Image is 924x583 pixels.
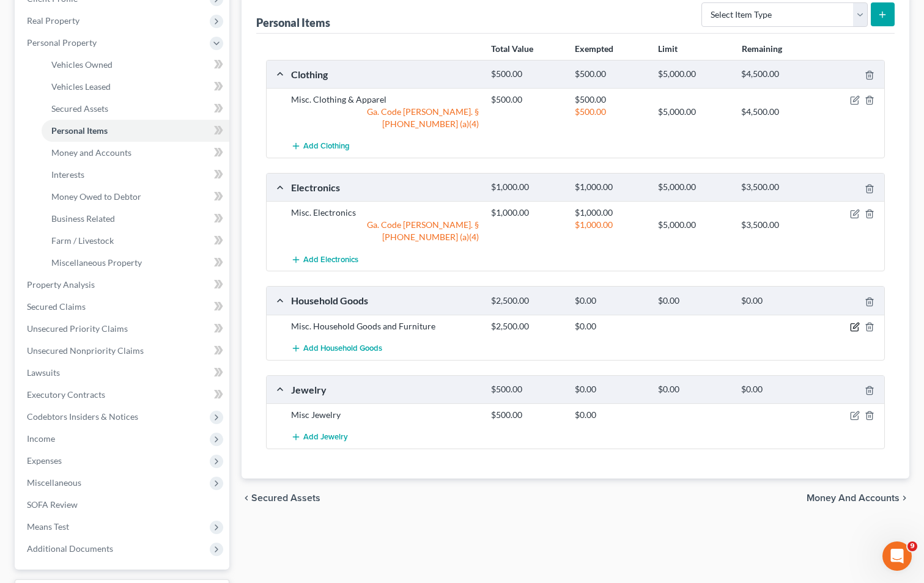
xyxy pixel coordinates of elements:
[735,219,818,231] div: $3,500.00
[42,98,229,120] a: Secured Assets
[42,186,229,208] a: Money Owed to Debtor
[17,318,229,340] a: Unsecured Priority Claims
[485,207,568,219] div: $1,000.00
[17,296,229,318] a: Secured Claims
[652,295,735,307] div: $0.00
[882,541,912,571] iframe: Intercom live chat
[17,384,229,406] a: Executory Contracts
[569,384,652,395] div: $0.00
[285,294,485,307] div: Household Goods
[27,521,69,532] span: Means Test
[569,94,652,106] div: $500.00
[242,493,320,503] button: chevron_left Secured Assets
[51,169,84,180] span: Interests
[285,219,485,243] div: Ga. Code [PERSON_NAME]. § [PHONE_NUMBER] (a)(4)
[242,493,251,503] i: chevron_left
[256,15,330,30] div: Personal Items
[27,367,60,378] span: Lawsuits
[51,59,113,70] span: Vehicles Owned
[51,213,115,224] span: Business Related
[485,182,568,193] div: $1,000.00
[485,295,568,307] div: $2,500.00
[569,68,652,80] div: $500.00
[907,541,917,551] span: 9
[51,257,142,268] span: Miscellaneous Property
[652,219,735,231] div: $5,000.00
[291,248,358,271] button: Add Electronics
[285,409,485,421] div: Misc Jewelry
[42,142,229,164] a: Money and Accounts
[652,68,735,80] div: $5,000.00
[27,37,97,48] span: Personal Property
[569,295,652,307] div: $0.00
[735,182,818,193] div: $3,500.00
[485,94,568,106] div: $500.00
[51,235,114,246] span: Farm / Livestock
[569,320,652,332] div: $0.00
[17,340,229,362] a: Unsecured Nonpriority Claims
[569,106,652,118] div: $500.00
[569,182,652,193] div: $1,000.00
[652,106,735,118] div: $5,000.00
[42,252,229,274] a: Miscellaneous Property
[42,208,229,230] a: Business Related
[27,323,128,334] span: Unsecured Priority Claims
[735,106,818,118] div: $4,500.00
[285,181,485,194] div: Electronics
[735,384,818,395] div: $0.00
[485,320,568,332] div: $2,500.00
[27,389,105,400] span: Executory Contracts
[51,81,111,92] span: Vehicles Leased
[291,426,348,449] button: Add Jewelry
[285,94,485,106] div: Misc. Clothing & Apparel
[27,15,79,26] span: Real Property
[285,207,485,219] div: Misc. Electronics
[42,230,229,252] a: Farm / Livestock
[569,219,652,231] div: $1,000.00
[303,255,358,265] span: Add Electronics
[285,68,485,81] div: Clothing
[569,409,652,421] div: $0.00
[27,279,95,290] span: Property Analysis
[303,433,348,442] span: Add Jewelry
[51,147,131,158] span: Money and Accounts
[285,383,485,396] div: Jewelry
[42,76,229,98] a: Vehicles Leased
[27,433,55,444] span: Income
[575,43,613,54] strong: Exempted
[27,455,62,466] span: Expenses
[27,543,113,554] span: Additional Documents
[652,384,735,395] div: $0.00
[42,120,229,142] a: Personal Items
[51,125,108,136] span: Personal Items
[42,54,229,76] a: Vehicles Owned
[303,343,382,353] span: Add Household Goods
[27,477,81,488] span: Miscellaneous
[900,493,909,503] i: chevron_right
[735,295,818,307] div: $0.00
[285,106,485,130] div: Ga. Code [PERSON_NAME]. § [PHONE_NUMBER] (a)(4)
[251,493,320,503] span: Secured Assets
[285,320,485,332] div: Misc. Household Goods and Furniture
[491,43,533,54] strong: Total Value
[807,493,900,503] span: Money and Accounts
[303,142,350,152] span: Add Clothing
[27,499,78,510] span: SOFA Review
[485,68,568,80] div: $500.00
[27,301,86,312] span: Secured Claims
[42,164,229,186] a: Interests
[291,337,382,360] button: Add Household Goods
[652,182,735,193] div: $5,000.00
[658,43,678,54] strong: Limit
[27,411,138,422] span: Codebtors Insiders & Notices
[742,43,782,54] strong: Remaining
[27,345,144,356] span: Unsecured Nonpriority Claims
[17,494,229,516] a: SOFA Review
[485,409,568,421] div: $500.00
[291,135,350,158] button: Add Clothing
[569,207,652,219] div: $1,000.00
[51,191,141,202] span: Money Owed to Debtor
[485,384,568,395] div: $500.00
[807,493,909,503] button: Money and Accounts chevron_right
[51,103,108,114] span: Secured Assets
